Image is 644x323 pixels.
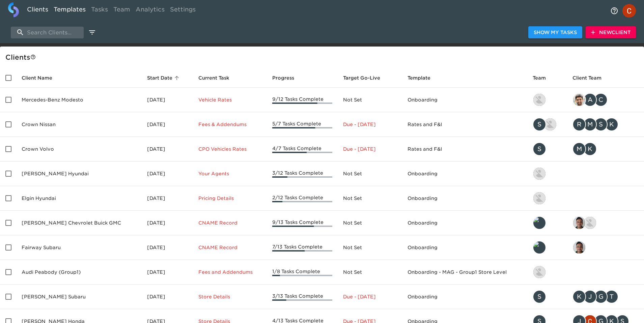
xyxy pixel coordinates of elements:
[594,118,608,131] div: S
[198,293,262,300] p: Store Details
[133,2,167,19] a: Analytics
[16,88,142,112] td: Mercedes-Benz Modesto
[533,241,545,254] img: leland@roadster.com
[198,195,262,202] p: Pricing Details
[584,217,596,229] img: nikko.foster@roadster.com
[142,260,193,285] td: [DATE]
[338,88,402,112] td: Not Set
[16,186,142,211] td: Elgin Hyundai
[408,74,439,82] span: Template
[198,74,229,82] span: This is the next Task in this Hub that should be completed
[572,93,639,107] div: sandeep@simplemnt.com, angelique.nurse@roadster.com, clayton.mandel@roadster.com
[591,28,631,37] span: New Client
[142,112,193,137] td: [DATE]
[16,112,142,137] td: Crown Nissan
[534,28,577,37] span: Show My Tasks
[533,290,546,303] div: S
[583,118,597,131] div: M
[533,118,562,131] div: savannah@roadster.com, austin@roadster.com
[533,118,546,131] div: S
[16,285,142,309] td: [PERSON_NAME] Subaru
[583,93,597,107] div: A
[267,88,337,112] td: 9/12 Tasks Complete
[338,211,402,235] td: Not Set
[572,142,586,156] div: M
[198,96,262,103] p: Vehicle Rates
[544,118,556,130] img: austin@roadster.com
[142,161,193,186] td: [DATE]
[338,161,402,186] td: Not Set
[573,241,585,254] img: sai@simplemnt.com
[343,146,397,152] p: Due - [DATE]
[594,290,608,303] div: G
[198,74,238,82] span: Current Task
[402,211,527,235] td: Onboarding
[572,74,610,82] span: Client Team
[533,290,562,303] div: savannah@roadster.com
[533,265,562,279] div: nikko.foster@roadster.com
[167,2,198,19] a: Settings
[533,74,555,82] span: Team
[533,167,562,180] div: kevin.lo@roadster.com
[267,112,337,137] td: 5/7 Tasks Complete
[30,54,36,60] svg: This is a list of all of your clients and clients shared with you
[142,137,193,161] td: [DATE]
[338,235,402,260] td: Not Set
[343,74,389,82] span: Target Go-Live
[142,285,193,309] td: [DATE]
[402,235,527,260] td: Onboarding
[402,285,527,309] td: Onboarding
[572,216,639,230] div: sai@simplemnt.com, nikko.foster@roadster.com
[338,186,402,211] td: Not Set
[267,211,337,235] td: 9/13 Tasks Complete
[267,260,337,285] td: 1/8 Tasks Complete
[142,186,193,211] td: [DATE]
[272,74,303,82] span: Progress
[402,137,527,161] td: Rates and F&I
[343,121,397,128] p: Due - [DATE]
[16,260,142,285] td: Audi Peabody (Group1)
[267,137,337,161] td: 4/7 Tasks Complete
[51,2,88,19] a: Templates
[11,27,84,38] input: search
[16,137,142,161] td: Crown Volvo
[533,192,562,205] div: kevin.lo@roadster.com
[111,2,133,19] a: Team
[16,235,142,260] td: Fairway Subaru
[142,211,193,235] td: [DATE]
[573,94,585,106] img: sandeep@simplemnt.com
[402,186,527,211] td: Onboarding
[583,142,597,156] div: K
[267,186,337,211] td: 2/12 Tasks Complete
[5,52,641,63] div: Client s
[606,3,622,19] button: notifications
[198,219,262,226] p: CNAME Record
[583,290,597,303] div: J
[572,118,586,131] div: R
[533,168,545,180] img: kevin.lo@roadster.com
[572,241,639,254] div: sai@simplemnt.com
[572,142,639,156] div: mcooley@crowncars.com, kwilson@crowncars.com
[533,216,562,230] div: leland@roadster.com
[528,26,582,39] button: Show My Tasks
[147,74,181,82] span: Start Date
[572,118,639,131] div: rrobins@crowncars.com, mcooley@crowncars.com, sparent@crowncars.com, kwilson@crowncars.com
[533,266,545,278] img: nikko.foster@roadster.com
[86,27,98,38] button: edit
[533,241,562,254] div: leland@roadster.com
[533,142,546,156] div: S
[572,290,639,303] div: kevin.mand@schomp.com, james.kurtenbach@schomp.com, george.lawton@schomp.com, tj.joyce@schomp.com
[267,285,337,309] td: 3/13 Tasks Complete
[402,161,527,186] td: Onboarding
[586,26,636,39] button: NewClient
[533,192,545,204] img: kevin.lo@roadster.com
[88,2,111,19] a: Tasks
[622,4,636,18] img: Profile
[572,290,586,303] div: K
[142,88,193,112] td: [DATE]
[198,244,262,251] p: CNAME Record
[594,93,608,107] div: C
[267,161,337,186] td: 3/12 Tasks Complete
[198,146,262,152] p: CPO Vehicles Rates
[533,94,545,106] img: kevin.lo@roadster.com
